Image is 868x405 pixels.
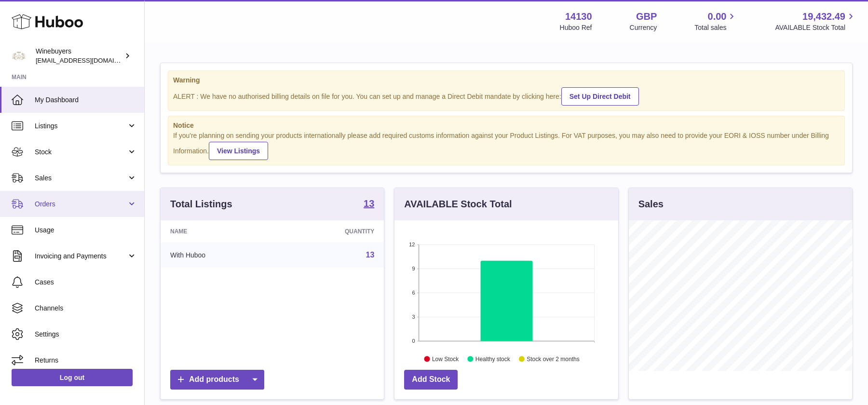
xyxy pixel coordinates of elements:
[412,266,415,271] text: 9
[278,220,384,243] th: Quantity
[35,330,137,339] span: Settings
[12,49,26,63] img: ben@winebuyers.com
[694,23,737,32] span: Total sales
[161,243,278,268] td: With Huboo
[364,199,374,208] strong: 13
[630,23,657,32] div: Currency
[404,198,512,211] h3: AVAILABLE Stock Total
[775,10,856,32] a: 19,432.49 AVAILABLE Stock Total
[432,356,459,363] text: Low Stock
[173,76,840,85] strong: Warning
[364,199,374,210] a: 13
[475,356,511,363] text: Healthy stock
[560,23,592,32] div: Huboo Ref
[35,200,127,209] span: Orders
[35,121,127,131] span: Listings
[170,198,232,211] h3: Total Listings
[412,314,415,320] text: 3
[366,251,375,259] a: 13
[35,252,127,261] span: Invoicing and Payments
[565,10,592,23] strong: 14130
[802,10,845,23] span: 19,432.49
[561,87,639,106] a: Set Up Direct Debit
[636,10,657,23] strong: GBP
[173,131,840,160] div: If you're planning on sending your products internationally please add required customs informati...
[412,338,415,344] text: 0
[209,142,268,160] a: View Listings
[173,121,840,130] strong: Notice
[694,10,737,32] a: 0.00 Total sales
[527,356,580,363] text: Stock over 2 months
[409,242,415,247] text: 12
[35,148,127,157] span: Stock
[12,369,133,386] a: Log out
[173,86,840,106] div: ALERT : We have no authorised billing details on file for you. You can set up and manage a Direct...
[775,23,856,32] span: AVAILABLE Stock Total
[35,304,137,313] span: Channels
[404,370,458,390] a: Add Stock
[35,356,137,365] span: Returns
[36,47,122,65] div: Winebuyers
[161,220,278,243] th: Name
[35,226,137,235] span: Usage
[412,290,415,296] text: 6
[35,174,127,183] span: Sales
[35,278,137,287] span: Cases
[638,198,664,211] h3: Sales
[170,370,264,390] a: Add products
[708,10,727,23] span: 0.00
[35,95,137,105] span: My Dashboard
[36,56,142,64] span: [EMAIL_ADDRESS][DOMAIN_NAME]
